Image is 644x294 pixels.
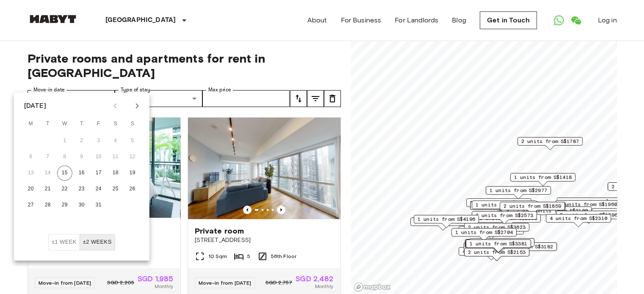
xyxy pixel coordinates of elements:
div: Map marker [466,239,531,253]
span: 2 units from S$3623 [468,223,525,231]
div: Map marker [465,240,531,253]
div: Map marker [469,238,534,251]
button: 21 [40,181,55,197]
span: Move-in from [DATE] [39,280,91,286]
button: ±1 week [48,234,80,250]
span: 56th Floor [271,253,297,260]
div: Map marker [472,201,537,214]
button: Next month [130,99,144,113]
span: 2 units from S$1787 [521,137,579,145]
div: Map marker [472,211,537,224]
div: Map marker [517,137,583,150]
button: tune [307,90,324,107]
span: 4 units from S$1680 [462,247,520,255]
div: Map marker [556,200,621,213]
span: 5 [247,253,250,260]
span: SGD 2,205 [107,279,134,286]
button: 19 [125,165,140,181]
div: Map marker [451,228,517,241]
button: Previous image [243,206,252,214]
span: Monday [23,115,39,132]
label: Move-in date [33,86,65,93]
span: 3 units from S$1985 [470,199,528,206]
div: Map marker [410,217,475,231]
div: Map marker [500,202,565,215]
div: Map marker [464,242,529,256]
button: 17 [91,165,106,181]
div: [DATE] [24,101,46,111]
div: Map marker [414,215,479,228]
a: Blog [452,15,466,25]
span: 1 units from S$3381 [470,240,527,247]
span: 10 Sqm [208,253,227,260]
div: Map marker [526,206,591,220]
a: Log in [598,15,617,25]
div: Map marker [470,201,538,214]
span: 3 units from S$2573 [475,212,533,219]
button: 30 [74,198,89,213]
button: 29 [57,198,72,213]
div: Map marker [486,186,551,199]
img: Habyt [28,15,78,23]
button: 18 [108,165,123,181]
a: For Landlords [395,15,438,25]
span: 1 units from S$4196 [417,215,475,223]
span: Monthly [155,283,173,290]
button: 26 [125,181,140,197]
span: Thursday [74,115,89,132]
label: Type of stay [121,86,150,93]
span: 1 units from S$3024 [475,201,533,209]
span: 1 units from S$2977 [489,187,547,194]
span: 4 units from S$2310 [550,214,607,222]
button: 15 [57,165,72,181]
button: tune [324,90,341,107]
span: Friday [91,115,106,132]
button: 22 [57,181,72,197]
span: 2 units from S$1859 [503,202,561,210]
span: 1 units from S$1418 [514,173,572,181]
a: Mapbox logo [354,282,391,292]
span: 1 units from S$3182 [495,243,553,250]
button: 20 [23,181,39,197]
button: 23 [74,181,89,197]
a: For Business [340,15,381,25]
div: Map marker [500,202,565,215]
div: Map marker [556,198,625,211]
div: Map marker [510,173,575,186]
span: Private rooms and apartments for rent in [GEOGRAPHIC_DATA] [28,51,341,80]
span: Monthly [315,283,333,290]
button: tune [290,90,307,107]
span: Move-in from [DATE] [199,280,252,286]
span: 1 units from S$4200 [473,239,531,246]
span: 10 units from S$1644 [560,198,621,206]
p: [GEOGRAPHIC_DATA] [105,15,176,25]
span: Tuesday [40,115,55,132]
span: SGD 1,985 [138,275,173,283]
button: 28 [40,198,55,213]
div: Map marker [459,247,524,260]
span: SGD 2,482 [296,275,333,283]
label: Max price [208,86,231,93]
button: 25 [108,181,123,197]
span: Wednesday [57,115,72,132]
a: Open WhatsApp [550,12,567,29]
button: 27 [23,198,39,213]
span: SGD 2,757 [265,279,292,286]
span: [STREET_ADDRESS] [195,236,334,245]
span: 1 units from S$1960 [559,201,617,208]
div: Map marker [464,248,529,261]
button: 31 [91,198,106,213]
a: About [307,15,327,25]
span: 5 units from S$1596 [560,211,617,219]
div: Map marker [546,214,611,227]
div: Map marker [556,211,621,224]
div: Map marker [475,214,541,227]
div: Map marker [464,223,529,236]
button: ±2 weeks [80,234,115,250]
button: 16 [74,165,89,181]
span: 2 units from S$2100 [530,207,588,214]
span: 1 units from S$2704 [455,228,513,236]
div: Move In Flexibility [48,234,115,250]
button: Previous image [277,206,285,214]
div: Map marker [465,239,530,252]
